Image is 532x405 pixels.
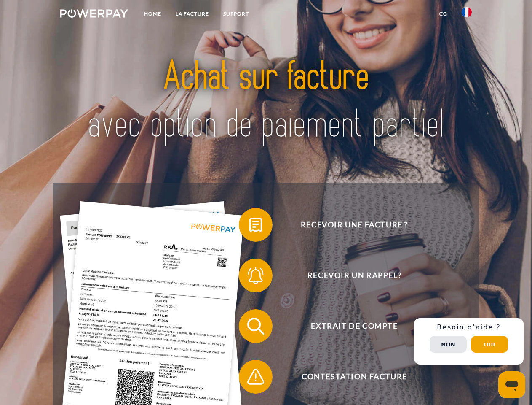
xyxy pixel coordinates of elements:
img: fr [462,7,472,17]
span: Contestation Facture [251,360,457,394]
a: CG [432,6,454,22]
img: qb_search.svg [245,316,266,337]
div: Schnellhilfe [414,318,524,364]
img: title-powerpay_fr.svg [80,40,452,162]
a: LA FACTURE [168,6,216,22]
span: Recevoir une facture ? [251,208,457,242]
span: Extrait de compte [251,309,457,343]
img: qb_warning.svg [245,366,266,387]
h3: Besoin d’aide ? [419,323,519,332]
img: qb_bell.svg [245,265,266,286]
iframe: Bouton de lancement de la fenêtre de messagerie [498,371,525,398]
button: Oui [471,336,508,353]
button: Non [430,336,467,353]
button: Recevoir un rappel? [239,259,458,292]
button: Contestation Facture [239,360,458,394]
img: logo-powerpay-white.svg [60,9,128,18]
img: qb_bill.svg [245,214,266,235]
a: Support [216,6,256,22]
span: Recevoir un rappel? [251,259,457,292]
a: Home [137,6,168,22]
button: Extrait de compte [239,309,458,343]
button: Recevoir une facture ? [239,208,458,242]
